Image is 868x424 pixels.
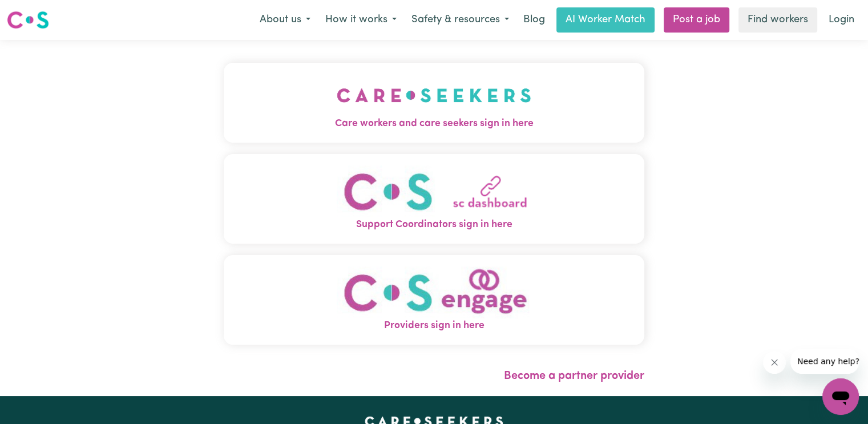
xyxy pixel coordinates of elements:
a: Find workers [738,7,817,33]
iframe: Button to launch messaging window [822,378,859,415]
span: Providers sign in here [224,318,644,333]
button: Support Coordinators sign in here [224,154,644,244]
a: Careseekers logo [7,7,49,33]
button: About us [252,8,318,32]
iframe: Close message [763,351,786,374]
a: Become a partner provider [504,370,644,382]
button: How it works [318,8,404,32]
a: Post a job [664,7,729,33]
button: Providers sign in here [224,255,644,345]
button: Care workers and care seekers sign in here [224,63,644,143]
button: Safety & resources [404,8,516,32]
span: Care workers and care seekers sign in here [224,116,644,131]
span: Need any help? [7,8,69,17]
img: Careseekers logo [7,10,49,30]
iframe: Message from company [790,349,859,374]
a: Login [822,7,861,33]
a: AI Worker Match [556,7,655,33]
a: Blog [516,7,552,33]
span: Support Coordinators sign in here [224,217,644,232]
